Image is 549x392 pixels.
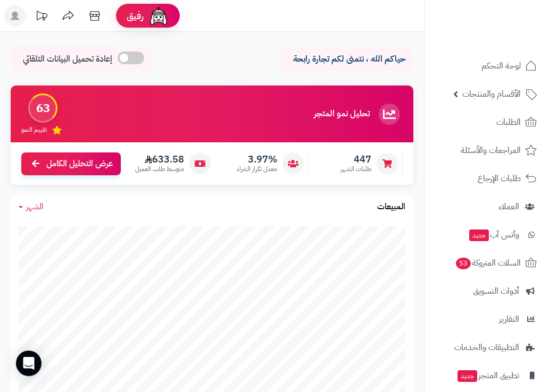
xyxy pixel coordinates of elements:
[26,200,44,213] span: الشهر
[135,154,184,165] span: 633.58
[28,5,55,29] a: تحديثات المنصة
[431,222,543,248] a: وآتس آبجديد
[431,306,543,332] a: التقارير
[462,87,521,101] span: الأقسام والمنتجات
[237,165,277,174] span: معدل تكرار الشراء
[478,171,521,186] span: طلبات الإرجاع
[127,10,144,22] span: رفيق
[477,27,539,49] img: logo-2.png
[431,53,543,79] a: لوحة التحكم
[468,227,519,242] span: وآتس آب
[377,202,405,212] h3: المبيعات
[340,165,371,174] span: طلبات الشهر
[21,152,121,175] a: عرض التحليل الكامل
[431,138,543,163] a: المراجعات والأسئلة
[457,370,477,382] span: جديد
[431,278,543,304] a: أدوات التسويق
[23,53,112,65] span: إعادة تحميل البيانات التلقائي
[469,229,489,241] span: جديد
[237,154,277,165] span: 3.97%
[473,284,519,299] span: أدوات التسويق
[481,58,521,73] span: لوحة التحكم
[455,255,521,270] span: السلات المتروكة
[148,5,169,27] img: ai-face.png
[314,109,370,119] h3: تحليل نمو المتجر
[19,201,44,213] a: الشهر
[21,125,47,134] span: تقييم النمو
[431,109,543,135] a: الطلبات
[499,312,519,327] span: التقارير
[431,250,543,276] a: السلات المتروكة53
[456,368,519,383] span: تطبيق المتجر
[340,154,371,165] span: 447
[288,53,405,65] p: حياكم الله ، نتمنى لكم تجارة رابحة
[431,335,543,360] a: التطبيقات والخدمات
[454,340,519,355] span: التطبيقات والخدمات
[431,194,543,219] a: العملاء
[498,199,519,214] span: العملاء
[431,166,543,191] a: طلبات الإرجاع
[496,115,521,130] span: الطلبات
[431,363,543,388] a: تطبيق المتجرجديد
[461,143,521,158] span: المراجعات والأسئلة
[16,351,41,376] div: Open Intercom Messenger
[135,165,184,174] span: متوسط طلب العميل
[46,158,113,170] span: عرض التحليل الكامل
[456,258,471,269] span: 53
